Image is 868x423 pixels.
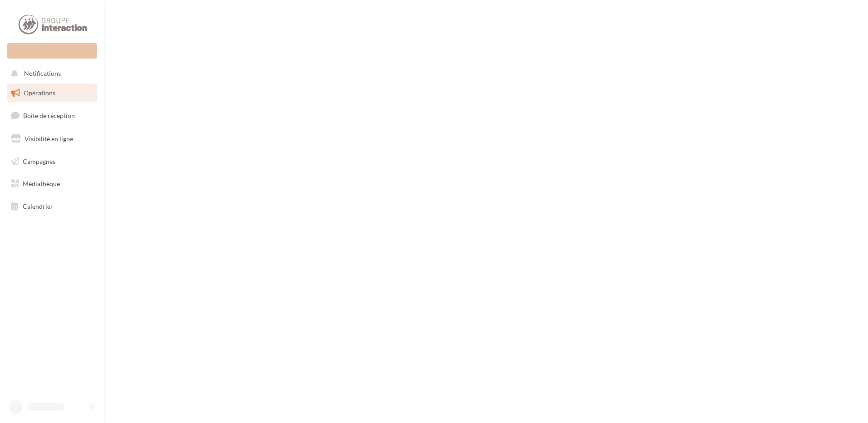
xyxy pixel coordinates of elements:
[23,180,60,187] span: Médiathèque
[5,129,99,148] a: Visibilité en ligne
[7,43,97,59] div: Nouvelle campagne
[5,106,99,125] a: Boîte de réception
[24,70,61,78] span: Notifications
[24,89,55,97] span: Opérations
[23,157,55,165] span: Campagnes
[23,112,75,119] span: Boîte de réception
[25,135,73,143] span: Visibilité en ligne
[5,152,99,171] a: Campagnes
[5,84,99,103] a: Opérations
[23,202,53,210] span: Calendrier
[5,174,99,193] a: Médiathèque
[5,197,99,216] a: Calendrier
